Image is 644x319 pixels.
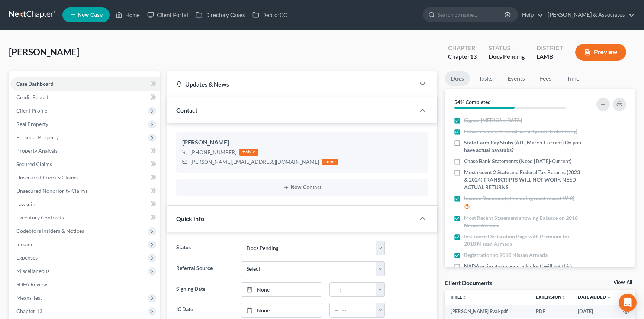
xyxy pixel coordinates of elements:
[464,157,571,165] span: Chase Bank Statements (Need [DATE]-Current)
[16,147,58,154] span: Property Analysis
[448,44,477,52] div: Chapter
[16,241,33,247] span: Income
[16,281,47,287] span: SOFA Review
[144,8,192,22] a: Client Portal
[464,233,581,248] span: Insurance Declaration Page with Premium for 2018 Nissan Armada
[537,52,563,61] div: LAMB
[173,282,237,297] label: Signing Date
[16,94,48,100] span: Credit Report
[16,268,49,274] span: Miscellaneous
[16,134,59,140] span: Personal Property
[173,241,237,255] label: Status
[464,195,574,202] span: Income Documents (Including most recent W-2)
[78,12,103,18] span: New Case
[16,254,38,261] span: Expenses
[10,211,160,224] a: Executory Contracts
[537,44,563,52] div: District
[445,305,530,318] td: [PERSON_NAME] Eval-pdf
[464,251,548,259] span: Registration to 2018 Nissan Armada
[330,303,377,317] input: -- : --
[489,44,525,52] div: Status
[241,303,321,317] a: None
[322,159,338,165] div: home
[249,8,291,22] a: DebtorCC
[190,149,236,156] div: [PHONE_NUMBER]
[464,263,572,270] span: NADA estimate on your vehicles (I will get this)
[190,158,319,166] div: [PERSON_NAME][EMAIL_ADDRESS][DOMAIN_NAME]
[10,184,160,198] a: Unsecured Nonpriority Claims
[16,107,47,114] span: Client Profile
[470,53,477,60] span: 13
[454,99,491,105] strong: 54% Completed
[10,144,160,157] a: Property Analysis
[614,280,632,285] a: View All
[239,149,258,156] div: mobile
[464,128,577,135] span: Drivers license & social security card (color copy)
[619,294,637,312] div: Open Intercom Messenger
[518,8,543,22] a: Help
[173,261,237,276] label: Referral Source
[16,188,87,194] span: Unsecured Nonpriority Claims
[330,283,377,297] input: -- : --
[16,81,54,87] span: Case Dashboard
[16,121,48,127] span: Real Property
[451,294,467,300] a: Titleunfold_more
[176,215,204,222] span: Quick Info
[464,169,581,191] span: Most recent 2 State and Federal Tax Returns (2023 & 2024) TRANSCRIPTS WILL NOT WORK NEED ACTUAL R...
[16,161,52,167] span: Secured Claims
[561,295,566,300] i: unfold_more
[502,71,531,86] a: Events
[10,77,160,91] a: Case Dashboard
[10,278,160,291] a: SOFA Review
[489,52,525,61] div: Docs Pending
[16,214,64,221] span: Executory Contracts
[464,214,581,229] span: Most Recent Statement showing Balance on 2018 Nissan Armada
[176,80,406,88] div: Updates & News
[448,52,477,61] div: Chapter
[112,8,144,22] a: Home
[464,117,522,124] span: Signed [MEDICAL_DATA]
[561,71,587,86] a: Timer
[572,305,617,318] td: [DATE]
[182,185,422,191] button: New Contact
[536,294,566,300] a: Extensionunfold_more
[182,138,422,147] div: [PERSON_NAME]
[10,198,160,211] a: Lawsuits
[544,8,635,22] a: [PERSON_NAME] & Associates
[10,91,160,104] a: Credit Report
[462,295,467,300] i: unfold_more
[16,174,78,180] span: Unsecured Priority Claims
[9,46,79,57] span: [PERSON_NAME]
[445,71,470,86] a: Docs
[575,44,626,61] button: Preview
[16,308,42,314] span: Chapter 13
[473,71,499,86] a: Tasks
[607,295,611,300] i: expand_more
[445,279,492,287] div: Client Documents
[192,8,249,22] a: Directory Cases
[16,228,84,234] span: Codebtors Insiders & Notices
[241,283,321,297] a: None
[16,294,42,301] span: Means Test
[10,171,160,184] a: Unsecured Priority Claims
[464,139,581,154] span: State Farm Pay Stubs (ALL, March-Current) Do you have actual paystubs?
[438,8,506,22] input: Search by name...
[530,305,572,318] td: PDF
[176,107,197,114] span: Contact
[16,201,36,207] span: Lawsuits
[578,294,611,300] a: Date Added expand_more
[173,303,237,318] label: IC Date
[534,71,558,86] a: Fees
[10,157,160,171] a: Secured Claims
